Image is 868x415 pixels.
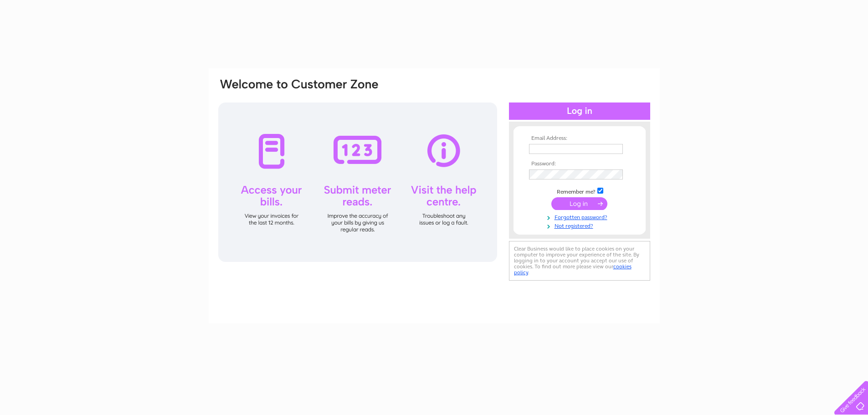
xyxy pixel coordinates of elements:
th: Email Address: [527,135,632,142]
a: Forgotten password? [529,212,632,221]
th: Password: [527,161,632,167]
a: Not registered? [529,221,632,230]
a: cookies policy [514,263,632,276]
td: Remember me? [527,186,632,195]
div: Clear Business would like to place cookies on your computer to improve your experience of the sit... [509,241,650,281]
input: Submit [551,197,607,210]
